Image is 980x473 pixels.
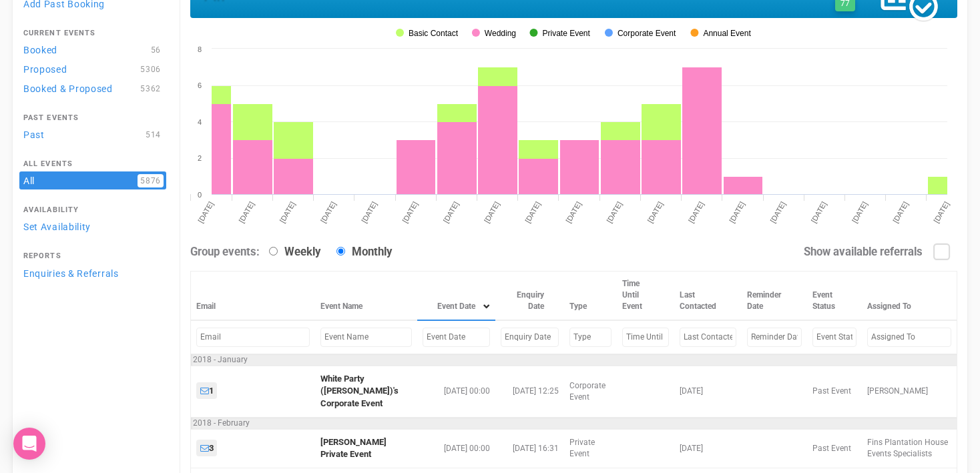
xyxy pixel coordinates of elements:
[23,29,162,37] h4: Current Events
[867,328,951,347] input: Filter by Assigned To
[417,366,495,417] td: [DATE] 00:00
[501,328,558,347] input: Filter by Enquiry Date
[483,200,501,224] tspan: [DATE]
[862,272,957,320] th: Assigned To
[646,200,665,224] tspan: [DATE]
[618,29,676,38] tspan: Corporate Event
[23,114,162,122] h4: Past Events
[409,29,459,38] tspan: Basic Contact
[703,29,751,38] tspan: Annual Event
[417,272,495,320] th: Event Date
[542,29,590,38] tspan: Private Event
[138,82,164,95] span: 5362
[138,174,164,187] span: 5876
[417,429,495,468] td: [DATE] 00:00
[495,429,563,468] td: [DATE] 16:31
[807,429,862,468] td: Past Event
[237,200,256,224] tspan: [DATE]
[330,244,392,260] label: Monthly
[442,200,461,224] tspan: [DATE]
[605,200,624,224] tspan: [DATE]
[198,118,202,126] tspan: 4
[196,328,310,347] input: Filter by Email
[742,272,807,320] th: Reminder Date
[262,244,320,260] label: Weekly
[191,272,316,320] th: Email
[932,200,951,224] tspan: [DATE]
[190,245,260,258] strong: Group events:
[807,272,862,320] th: Event Status
[485,29,516,38] tspan: Wedding
[196,382,217,399] a: 1
[19,41,166,59] a: Booked56
[674,272,742,320] th: Last Contacted
[891,200,910,224] tspan: [DATE]
[13,428,45,460] div: Open Intercom Messenger
[19,264,166,282] a: Enquiries & Referrals
[191,417,957,429] td: 2018 - February
[23,252,162,260] h4: Reports
[768,200,787,224] tspan: [DATE]
[19,171,166,189] a: All5876
[564,200,583,224] tspan: [DATE]
[143,128,164,141] span: 514
[198,191,202,199] tspan: 0
[674,366,742,417] td: [DATE]
[812,328,856,347] input: Filter by Event Status
[850,200,869,224] tspan: [DATE]
[617,272,674,320] th: Time Until Event
[674,429,742,468] td: [DATE]
[198,81,202,89] tspan: 6
[19,125,166,143] a: Past514
[315,272,417,320] th: Event Name
[622,328,669,347] input: Filter by Time Until Event
[19,217,166,235] a: Set Availability
[198,154,202,162] tspan: 2
[138,63,164,76] span: 5306
[401,200,419,224] tspan: [DATE]
[495,366,563,417] td: [DATE] 12:25
[320,328,412,347] input: Filter by Event Name
[360,200,379,224] tspan: [DATE]
[319,200,338,224] tspan: [DATE]
[564,272,617,320] th: Type
[320,437,387,460] a: [PERSON_NAME] Private Event
[336,247,345,256] input: Monthly
[23,206,162,214] h4: Availability
[320,374,399,408] a: White Party ([PERSON_NAME])'s Corporate Event
[495,272,563,320] th: Enquiry Date
[862,429,957,468] td: Fins Plantation House Events Specialists
[804,245,923,258] strong: Show available referrals
[569,328,611,347] input: Filter by Type
[278,200,297,224] tspan: [DATE]
[564,366,617,417] td: Corporate Event
[747,328,802,347] input: Filter by Reminder Date
[19,79,166,97] a: Booked & Proposed5362
[148,43,164,57] span: 56
[191,354,957,366] td: 2018 - January
[564,429,617,468] td: Private Event
[807,366,862,417] td: Past Event
[423,328,490,347] input: Filter by Event Date
[196,200,215,224] tspan: [DATE]
[728,200,746,224] tspan: [DATE]
[862,366,957,417] td: [PERSON_NAME]
[810,200,828,224] tspan: [DATE]
[23,160,162,168] h4: All Events
[19,60,166,78] a: Proposed5306
[687,200,706,224] tspan: [DATE]
[196,440,217,456] a: 3
[198,45,202,53] tspan: 8
[523,200,542,224] tspan: [DATE]
[680,328,736,347] input: Filter by Last Contacted
[269,247,278,256] input: Weekly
